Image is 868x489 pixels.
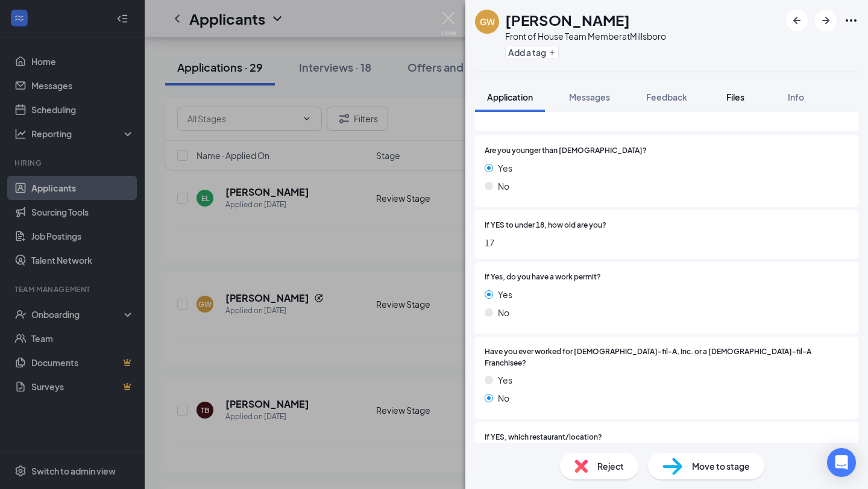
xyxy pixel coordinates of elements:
[498,373,512,387] span: Yes
[597,459,624,473] span: Reject
[498,288,512,301] span: Yes
[498,179,509,193] span: No
[485,432,602,443] span: If YES, which restaurant/location?
[819,13,833,28] svg: ArrowRight
[505,10,630,30] h1: [PERSON_NAME]
[498,306,509,319] span: No
[786,10,808,31] button: ArrowLeftNew
[485,272,601,283] span: If Yes, do you have a work permit?
[487,92,533,102] span: Application
[844,13,858,28] svg: Ellipses
[505,30,666,42] div: Front of House Team Member at Millsboro
[485,346,849,369] span: Have you ever worked for [DEMOGRAPHIC_DATA]-fil-A, Inc. or a [DEMOGRAPHIC_DATA]-fil-A Franchisee?
[485,236,849,249] span: 17
[480,16,495,28] div: GW
[485,220,606,231] span: If YES to under 18, how old are you?
[485,145,647,157] span: Are you younger than [DEMOGRAPHIC_DATA]?
[549,49,556,56] svg: Plus
[827,448,856,477] div: Open Intercom Messenger
[505,46,559,58] button: PlusAdd a tag
[726,92,744,102] span: Files
[498,161,512,175] span: Yes
[569,92,610,102] span: Messages
[646,92,687,102] span: Feedback
[788,92,804,102] span: Info
[815,10,837,31] button: ArrowRight
[498,391,509,405] span: No
[692,459,750,473] span: Move to stage
[790,13,804,28] svg: ArrowLeftNew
